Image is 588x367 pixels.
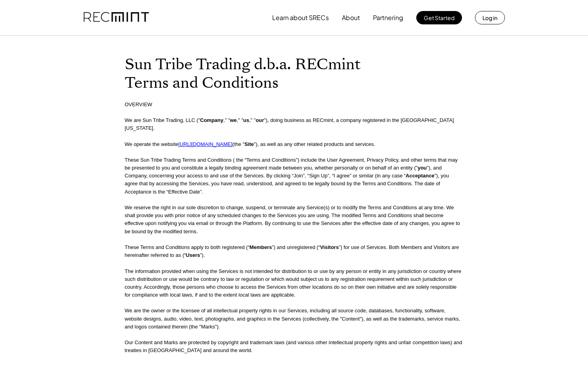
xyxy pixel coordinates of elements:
[342,10,360,26] button: About
[245,141,254,147] strong: Site
[230,117,237,123] strong: we
[200,252,205,258] font: ”).
[237,117,243,123] font: ," "
[178,141,232,147] u: [URL][DOMAIN_NAME]
[125,244,250,250] font: These Terms and Conditions apply to both registered (“
[83,4,149,31] img: recmint-logotype%403x.png
[243,117,249,123] strong: us
[416,11,462,24] button: Get Started
[125,117,454,131] font: "), doing business as RECmint, a company registered in the [GEOGRAPHIC_DATA][US_STATE]
[417,165,427,171] strong: you
[272,10,329,26] button: Learn about SRECs
[125,117,200,123] font: We are Sun Tribe Trading, LLC ("
[223,117,230,123] font: ," "
[200,117,223,123] strong: Company
[153,125,155,131] font: .
[125,157,400,163] font: These Sun Tribe Trading Terms and Conditions ( the “Terms and Conditions”) include the User Agree...
[254,141,375,147] font: "), as well as any other related products and services.
[272,244,320,250] font: ”) and unregistered (“
[125,205,462,234] font: We reserve the right in our sole discretion to change, suspend, or terminate any Service(s) or to...
[125,141,178,147] font: We operate the website
[373,10,403,26] button: Partnering
[186,252,200,258] strong: Users
[475,11,505,24] button: Log in
[249,244,272,250] strong: Members
[249,117,256,123] font: ," "
[125,268,463,298] font: The information provided when using the Services is not intended for distribution to or use by an...
[178,140,232,147] a: [URL][DOMAIN_NAME]
[256,117,264,123] strong: our
[125,55,464,92] h1: Sun Tribe Trading d.b.a. RECmint Terms and Conditions
[125,308,462,329] font: We are the owner or the licensee of all intellectual property rights in our Services, including a...
[320,244,339,250] strong: Visitors
[125,101,152,107] font: OVERVIEW
[125,339,464,353] font: Our Content and Marks are protected by copyright and trademark laws (and various other intellectu...
[406,173,434,179] strong: Acceptance
[232,141,245,147] font: (the "
[125,173,451,194] font: ”), you agree that by accessing the Services, you have read, understood, and agreed to be legally...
